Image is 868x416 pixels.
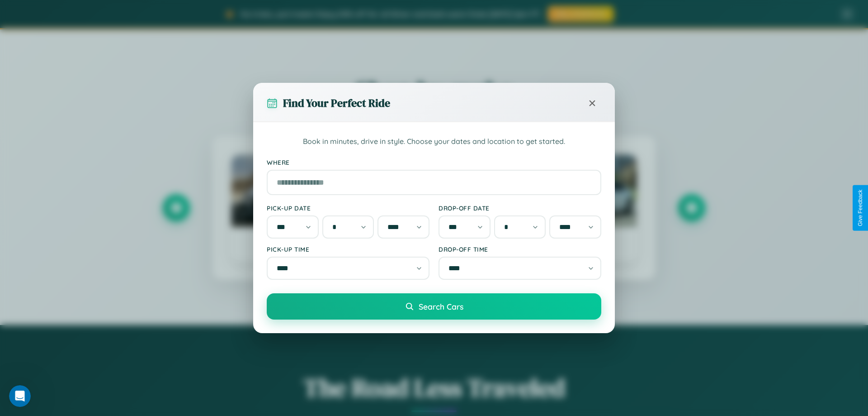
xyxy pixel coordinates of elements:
[267,245,429,253] label: Pick-up Time
[439,245,601,253] label: Drop-off Time
[439,204,601,212] label: Drop-off Date
[419,301,463,311] span: Search Cars
[267,293,601,320] button: Search Cars
[267,158,601,166] label: Where
[267,204,429,212] label: Pick-up Date
[283,96,390,110] h3: Find Your Perfect Ride
[267,136,601,148] p: Book in minutes, drive in style. Choose your dates and location to get started.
